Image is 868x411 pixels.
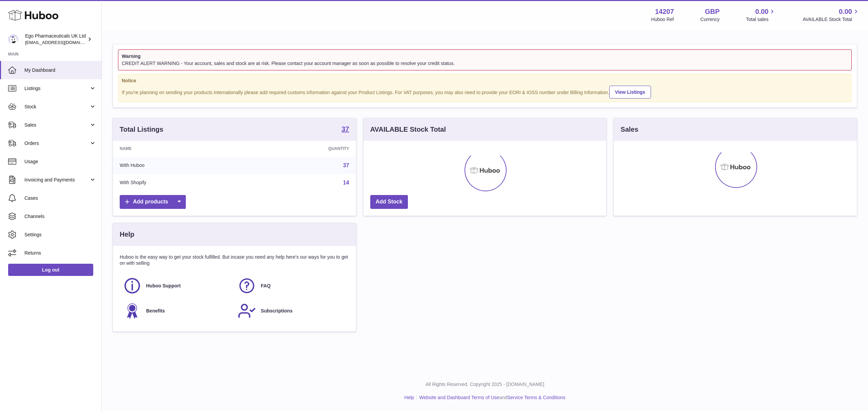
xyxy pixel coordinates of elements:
a: 0.00 Total sales [746,7,776,23]
span: Huboo Support [146,283,181,289]
strong: 37 [341,126,349,132]
h3: Help [120,230,134,239]
h3: AVAILABLE Stock Total [370,125,446,134]
div: CREDIT ALERT WARNING - Your account, sales and stock are at risk. Please contact your account man... [122,60,848,67]
div: Huboo Ref [651,16,674,23]
a: Huboo Support [123,277,231,295]
a: 37 [343,163,349,168]
strong: GBP [705,7,719,16]
th: Name [113,141,244,156]
h3: Total Listings [120,125,163,134]
span: AVAILABLE Stock Total [803,16,860,23]
span: 0.00 [755,7,769,16]
a: 14 [343,180,349,186]
a: Log out [8,264,93,276]
span: Orders [24,140,89,147]
h3: Sales [620,125,638,134]
div: Currency [701,16,720,23]
a: View Listings [609,86,651,99]
a: Benefits [123,302,231,320]
div: If you're planning on sending your products internationally please add required customs informati... [122,85,848,99]
span: Settings [24,232,96,238]
span: Total sales [746,16,776,23]
th: Quantity [244,141,356,156]
p: Huboo is the easy way to get your stock fulfilled. But incase you need any help here's our ways f... [120,254,349,267]
span: Invoicing and Payments [24,177,89,183]
span: Sales [24,122,89,128]
span: FAQ [261,283,271,289]
strong: Warning [122,53,848,60]
span: Usage [24,158,96,165]
span: 0.00 [839,7,852,16]
a: Service Terms & Conditions [507,395,566,400]
a: 0.00 AVAILABLE Stock Total [803,7,860,23]
span: Channels [24,213,96,220]
span: Listings [24,85,89,92]
td: With Huboo [113,157,244,174]
strong: Notice [122,78,848,84]
span: Subscriptions [261,308,292,314]
a: Add products [120,195,186,209]
a: Help [405,395,414,400]
span: Returns [24,250,96,256]
strong: 14207 [655,7,674,16]
img: internalAdmin-14207@internal.huboo.com [8,34,18,44]
p: All Rights Reserved. Copyright 2025 - [DOMAIN_NAME] [107,381,863,388]
span: My Dashboard [24,67,96,73]
a: FAQ [238,277,346,295]
li: and [417,394,565,401]
a: Website and Dashboard Terms of Use [419,395,499,400]
a: 37 [341,126,349,134]
td: With Shopify [113,174,244,192]
span: Stock [24,104,89,110]
span: [EMAIL_ADDRESS][DOMAIN_NAME] [25,40,100,45]
span: Cases [24,195,96,201]
a: Add Stock [370,195,408,209]
a: Subscriptions [238,302,346,320]
span: Benefits [146,308,165,314]
div: Ego Pharmaceuticals UK Ltd [25,33,86,46]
